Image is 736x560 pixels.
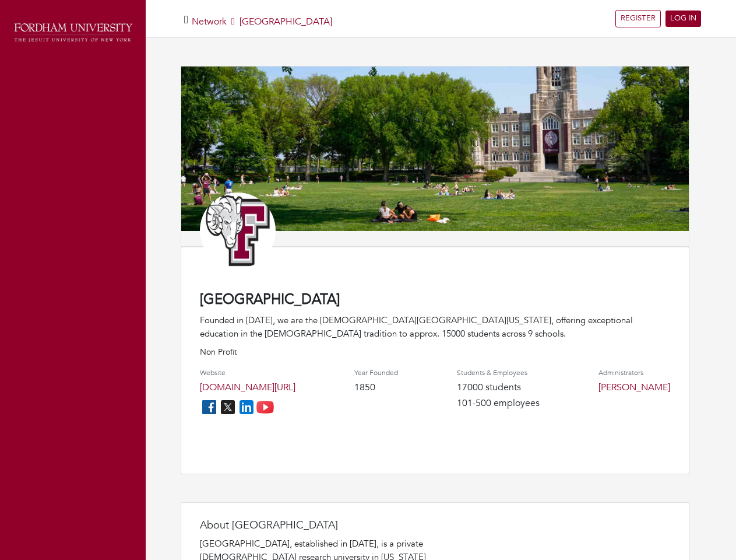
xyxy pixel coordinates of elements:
[457,398,540,409] h4: 101-500 employees
[200,292,670,309] h4: [GEOGRAPHIC_DATA]
[181,66,689,231] img: 683a5b8e835635248a5481166db1a0f398a14ab9.jpg
[192,15,227,28] a: Network
[200,369,295,377] h4: Website
[200,346,670,358] p: Non Profit
[200,398,219,416] img: facebook_icon-256f8dfc8812ddc1b8eade64b8eafd8a868ed32f90a8d2bb44f507e1979dbc24.png
[457,369,540,377] h4: Students & Employees
[256,398,274,416] img: youtube_icon-fc3c61c8c22f3cdcae68f2f17984f5f016928f0ca0694dd5da90beefb88aa45e.png
[237,398,256,416] img: linkedin_icon-84db3ca265f4ac0988026744a78baded5d6ee8239146f80404fb69c9eee6e8e7.png
[12,20,134,45] img: fordham_logo.png
[598,381,670,394] a: [PERSON_NAME]
[200,192,276,268] img: Athletic_Logo_Primary_Letter_Mark_1.jpg
[615,10,661,27] a: REGISTER
[200,381,295,394] a: [DOMAIN_NAME][URL]
[598,369,670,377] h4: Administrators
[219,398,237,416] img: twitter_icon-7d0bafdc4ccc1285aa2013833b377ca91d92330db209b8298ca96278571368c9.png
[354,369,398,377] h4: Year Founded
[354,382,398,393] h4: 1850
[200,314,670,340] div: Founded in [DATE], we are the [DEMOGRAPHIC_DATA][GEOGRAPHIC_DATA][US_STATE], offering exceptional...
[192,16,332,27] h5: [GEOGRAPHIC_DATA]
[665,10,701,27] a: LOG IN
[200,519,433,532] h4: About [GEOGRAPHIC_DATA]
[457,382,540,393] h4: 17000 students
